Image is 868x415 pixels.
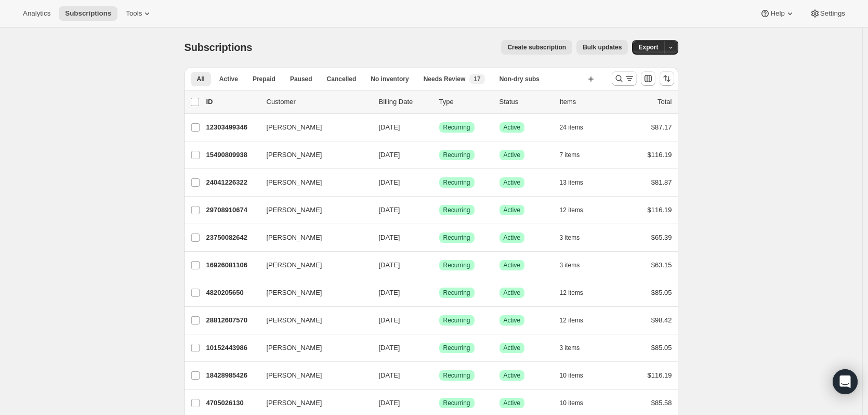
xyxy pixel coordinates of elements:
[206,148,672,162] div: 15490809938[PERSON_NAME][DATE]SuccessRecurringSuccessActive7 items$116.19
[651,289,672,296] span: $85.05
[379,234,400,241] span: [DATE]
[560,344,580,352] span: 3 items
[443,234,470,242] span: Recurring
[206,97,258,107] p: ID
[219,75,238,83] span: Active
[185,42,253,53] span: Subscriptions
[379,399,400,407] span: [DATE]
[371,75,409,83] span: No inventory
[206,122,258,133] p: 12303499346
[504,123,521,132] span: Active
[499,97,551,107] p: Status
[443,123,470,132] span: Recurring
[379,123,400,131] span: [DATE]
[560,206,583,214] span: 12 items
[504,206,521,214] span: Active
[59,6,117,21] button: Subscriptions
[206,175,672,190] div: 24041226322[PERSON_NAME][DATE]SuccessRecurringSuccessActive13 items$81.87
[443,261,470,269] span: Recurring
[804,6,851,21] button: Settings
[267,288,322,298] span: [PERSON_NAME]
[206,232,258,243] p: 23750082642
[379,97,431,107] p: Billing Date
[648,151,672,159] span: $116.19
[560,261,580,269] span: 3 items
[443,289,470,297] span: Recurring
[120,6,159,21] button: Tools
[267,97,371,107] p: Customer
[260,312,364,329] button: [PERSON_NAME]
[648,371,672,379] span: $116.19
[560,313,595,328] button: 12 items
[260,147,364,163] button: [PERSON_NAME]
[267,205,322,215] span: [PERSON_NAME]
[206,205,258,215] p: 29708910674
[260,284,364,301] button: [PERSON_NAME]
[260,174,364,191] button: [PERSON_NAME]
[253,75,275,83] span: Prepaid
[651,344,672,352] span: $85.05
[197,75,205,83] span: All
[260,119,364,136] button: [PERSON_NAME]
[560,286,595,300] button: 12 items
[260,395,364,411] button: [PERSON_NAME]
[126,9,142,18] span: Tools
[379,151,400,159] span: [DATE]
[504,289,521,297] span: Active
[660,71,674,86] button: Sort the results
[206,288,258,298] p: 4820205650
[206,368,672,383] div: 18428985426[PERSON_NAME][DATE]SuccessRecurringSuccessActive10 items$116.19
[504,344,521,352] span: Active
[206,260,258,270] p: 16926081106
[443,178,470,187] span: Recurring
[206,150,258,160] p: 15490809938
[267,150,322,160] span: [PERSON_NAME]
[260,367,364,384] button: [PERSON_NAME]
[206,343,258,353] p: 10152443986
[443,206,470,214] span: Recurring
[560,396,595,410] button: 10 items
[267,177,322,188] span: [PERSON_NAME]
[260,229,364,246] button: [PERSON_NAME]
[379,289,400,296] span: [DATE]
[267,315,322,326] span: [PERSON_NAME]
[206,177,258,188] p: 24041226322
[501,40,572,55] button: Create subscription
[560,258,591,273] button: 3 items
[206,258,672,273] div: 16926081106[PERSON_NAME][DATE]SuccessRecurringSuccessActive3 items$63.15
[638,43,658,51] span: Export
[504,399,521,407] span: Active
[206,341,672,355] div: 10152443986[PERSON_NAME][DATE]SuccessRecurringSuccessActive3 items$85.05
[504,371,521,380] span: Active
[206,203,672,217] div: 29708910674[PERSON_NAME][DATE]SuccessRecurringSuccessActive12 items$116.19
[379,178,400,186] span: [DATE]
[267,122,322,133] span: [PERSON_NAME]
[443,344,470,352] span: Recurring
[23,9,50,18] span: Analytics
[65,9,111,18] span: Subscriptions
[443,399,470,407] span: Recurring
[206,230,672,245] div: 23750082642[PERSON_NAME][DATE]SuccessRecurringSuccessActive3 items$65.39
[560,151,580,159] span: 7 items
[612,71,637,86] button: Search and filter results
[657,97,672,107] p: Total
[474,75,480,83] span: 17
[833,369,858,394] div: Open Intercom Messenger
[576,40,628,55] button: Bulk updates
[560,289,583,297] span: 12 items
[379,206,400,214] span: [DATE]
[260,340,364,356] button: [PERSON_NAME]
[504,316,521,325] span: Active
[560,175,595,190] button: 13 items
[507,43,566,51] span: Create subscription
[560,368,595,383] button: 10 items
[651,123,672,131] span: $87.17
[770,9,784,18] span: Help
[424,75,466,83] span: Needs Review
[560,97,612,107] div: Items
[632,40,664,55] button: Export
[504,234,521,242] span: Active
[206,97,672,107] div: IDCustomerBilling DateTypeStatusItemsTotal
[648,206,672,214] span: $116.19
[206,286,672,300] div: 4820205650[PERSON_NAME][DATE]SuccessRecurringSuccessActive12 items$85.05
